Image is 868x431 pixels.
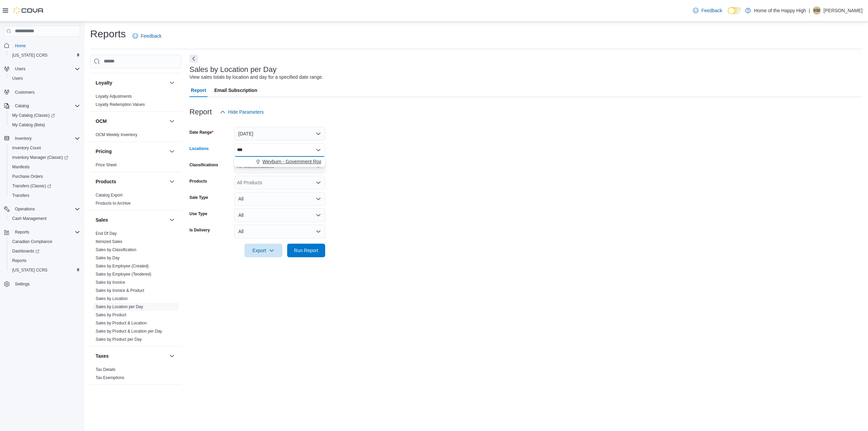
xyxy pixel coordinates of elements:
[96,178,116,185] h3: Products
[9,257,80,265] span: Reports
[190,227,210,233] label: Is Delivery
[96,217,108,223] h3: Sales
[4,38,80,307] nav: Complex example
[1,101,83,111] button: Catalog
[12,53,47,58] span: [US_STATE] CCRS
[12,155,68,160] span: Inventory Manager (Classic)
[190,179,207,184] label: Products
[262,158,357,165] span: Weyburn - Government Road - Fire & Flower
[15,136,32,141] span: Inventory
[7,111,83,120] a: My Catalog (Classic)
[12,113,55,118] span: My Catalog (Classic)
[9,247,42,255] a: Dashboards
[214,83,257,97] span: Email Subscription
[234,157,325,167] div: Choose from the following options
[90,191,181,210] div: Products
[244,244,282,257] button: Export
[96,102,145,107] span: Loyalty Redemption Values
[90,229,181,346] div: Sales
[9,51,80,59] span: Washington CCRS
[96,304,143,310] span: Sales by Location per Day
[234,192,325,206] button: All
[14,7,44,14] img: Cova
[7,153,83,162] a: Inventory Manager (Classic)
[12,205,38,213] button: Operations
[168,117,176,125] button: OCM
[96,271,151,277] span: Sales by Employee (Tendered)
[7,162,83,172] button: Manifests
[728,7,742,14] input: Dark Mode
[7,265,83,275] button: [US_STATE] CCRS
[12,258,26,263] span: Reports
[9,51,50,59] a: [US_STATE] CCRS
[7,120,83,130] button: My Catalog (Beta)
[9,163,80,171] span: Manifests
[12,248,39,254] span: Dashboards
[1,87,83,97] button: Customers
[294,247,318,254] span: Run Report
[96,118,166,125] button: OCM
[12,174,43,179] span: Purchase Orders
[96,280,125,285] a: Sales by Invoice
[96,231,117,236] a: End Of Day
[234,208,325,222] button: All
[7,172,83,181] button: Purchase Orders
[12,280,80,288] span: Settings
[96,256,120,260] a: Sales by Day
[96,312,126,318] span: Sales by Product
[96,118,107,125] h3: OCM
[168,79,176,87] button: Loyalty
[90,161,181,172] div: Pricing
[96,94,132,99] a: Loyalty Adjustments
[12,65,80,73] span: Users
[234,225,325,238] button: All
[168,352,176,360] button: Taxes
[9,172,80,181] span: Purchase Orders
[191,83,206,97] span: Report
[96,162,117,168] span: Price Sheet
[12,280,32,288] a: Settings
[9,182,80,190] span: Transfers (Classic)
[12,216,46,221] span: Cash Management
[12,193,29,198] span: Transfers
[12,76,23,81] span: Users
[96,375,124,380] a: Tax Exemptions
[190,130,214,135] label: Date Range
[1,41,83,51] button: Home
[96,192,122,198] span: Catalog Export
[9,182,54,190] a: Transfers (Classic)
[9,74,80,82] span: Users
[9,121,80,129] span: My Catalog (Beta)
[15,103,29,109] span: Catalog
[12,183,51,189] span: Transfers (Classic)
[9,266,80,274] span: Washington CCRS
[701,7,722,14] span: Feedback
[690,4,725,17] a: Feedback
[12,102,32,110] button: Catalog
[7,214,83,223] button: Cash Management
[7,191,83,200] button: Transfers
[96,367,116,372] a: Tax Details
[168,216,176,224] button: Sales
[96,329,162,334] a: Sales by Product & Location per Day
[9,214,80,223] span: Cash Management
[96,148,112,155] h3: Pricing
[809,6,810,15] p: |
[9,172,46,181] a: Purchase Orders
[12,239,52,244] span: Canadian Compliance
[824,6,863,15] p: [PERSON_NAME]
[9,266,50,274] a: [US_STATE] CCRS
[9,111,80,119] span: My Catalog (Classic)
[96,217,166,223] button: Sales
[9,191,80,200] span: Transfers
[96,132,137,137] a: OCM Weekly Inventory
[12,65,28,73] button: Users
[96,337,142,342] a: Sales by Product per Day
[12,122,45,128] span: My Catalog (Beta)
[96,193,122,198] a: Catalog Export
[190,65,277,74] h3: Sales by Location per Day
[12,267,47,273] span: [US_STATE] CCRS
[190,108,212,116] h3: Report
